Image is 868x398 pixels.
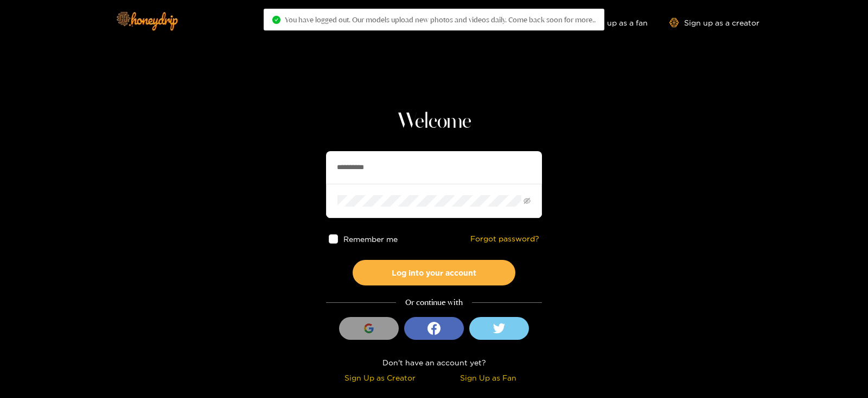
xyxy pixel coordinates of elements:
[437,371,539,384] div: Sign Up as Fan
[326,296,542,309] div: Or continue with
[272,16,280,24] span: check-circle
[669,18,759,27] a: Sign up as a creator
[326,356,542,369] div: Don't have an account yet?
[343,235,398,243] span: Remember me
[573,18,648,27] a: Sign up as a fan
[353,260,515,285] button: Log into your account
[326,109,542,135] h1: Welcome
[524,197,531,204] span: eye-invisible
[329,371,431,384] div: Sign Up as Creator
[470,234,539,244] a: Forgot password?
[285,15,596,24] span: You have logged out. Our models upload new photos and videos daily. Come back soon for more..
